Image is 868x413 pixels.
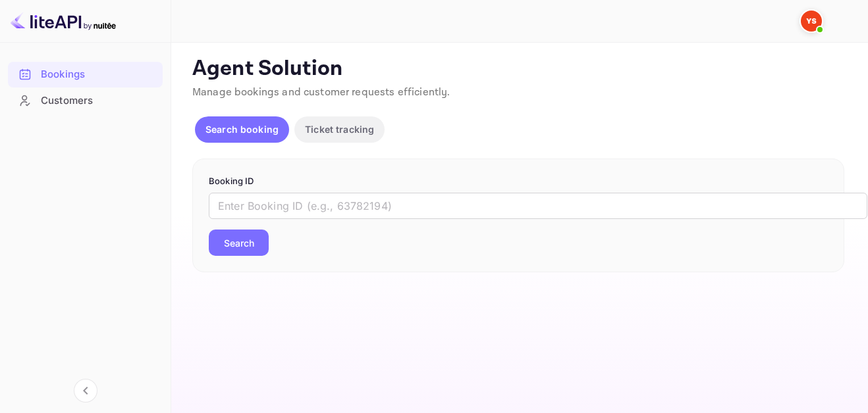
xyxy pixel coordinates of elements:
[8,88,163,114] div: Customers
[209,193,867,219] input: Enter Booking ID (e.g., 63782194)
[41,67,156,82] div: Bookings
[8,88,163,112] a: Customers
[205,122,279,136] p: Search booking
[801,11,822,32] img: Yandex Support
[41,93,156,109] div: Customers
[8,62,163,86] a: Bookings
[74,379,97,402] button: Collapse navigation
[11,11,116,32] img: LiteAPI logo
[8,62,163,87] div: Bookings
[209,175,828,188] p: Booking ID
[305,122,374,136] p: Ticket tracking
[209,230,269,256] button: Search
[192,85,450,99] span: Manage bookings and customer requests efficiently.
[192,56,844,82] p: Agent Solution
